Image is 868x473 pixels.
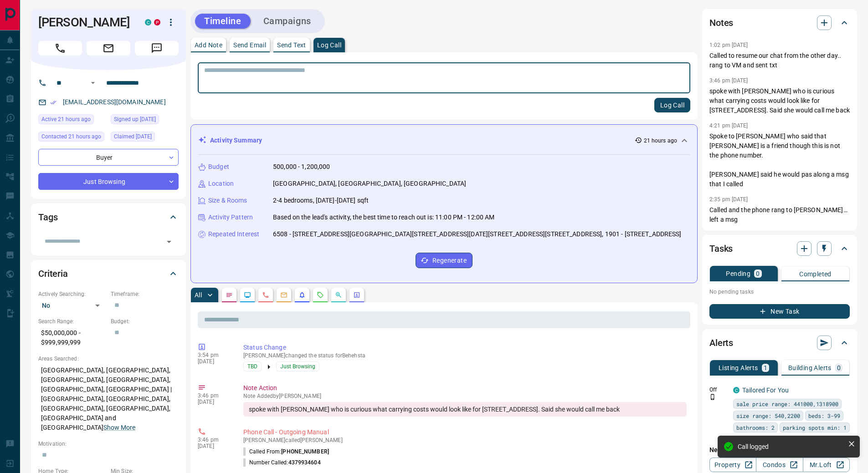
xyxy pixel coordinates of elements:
p: Size & Rooms [208,196,247,205]
h2: Tasks [709,241,733,256]
h2: Alerts [709,336,733,350]
p: No pending tasks [709,285,850,299]
p: 0 [756,270,760,277]
p: Pending [726,270,750,277]
svg: Agent Actions [353,291,360,299]
span: 4379934604 [288,459,321,466]
svg: Listing Alerts [298,291,306,299]
div: Notes [709,12,850,34]
span: parking spots min: 1 [783,423,847,432]
p: 6508 - [STREET_ADDRESS][GEOGRAPHIC_DATA][STREET_ADDRESS][DATE][STREET_ADDRESS][STREET_ADDRESS], 1... [273,229,682,239]
p: 21 hours ago [644,137,677,145]
h2: Tags [38,210,57,224]
h2: Criteria [38,266,68,281]
a: Property [709,458,756,472]
span: Just Browsing [280,362,315,371]
svg: Notes [226,291,233,299]
p: Repeated Interest [208,229,259,239]
p: Timeframe: [111,290,179,298]
p: Phone Call - Outgoing Manual [243,427,687,437]
p: Activity Pattern [208,213,253,222]
span: TBD [247,362,257,371]
p: Status Change [243,343,687,352]
button: Open [87,77,98,88]
p: Called and the phone rang to [PERSON_NAME]… left a msg [709,205,850,224]
p: [GEOGRAPHIC_DATA], [GEOGRAPHIC_DATA], [GEOGRAPHIC_DATA], [GEOGRAPHIC_DATA], [GEOGRAPHIC_DATA], [G... [38,363,179,435]
p: Note Action [243,383,687,393]
p: New Alert: [709,445,850,455]
div: Sat Apr 02 2022 [111,114,179,127]
h2: Notes [709,15,733,30]
svg: Lead Browsing Activity [244,291,251,299]
p: 2:35 pm [DATE] [709,196,748,203]
p: 500,000 - 1,200,000 [273,162,330,172]
p: Location [208,179,234,188]
p: 4:21 pm [DATE] [709,122,748,129]
p: Listing Alerts [719,365,758,371]
p: 1 [764,365,767,371]
div: Alerts [709,332,850,354]
p: [PERSON_NAME] called [PERSON_NAME] [243,437,687,443]
p: Activity Summary [210,136,262,145]
p: [PERSON_NAME] changed the status for Behehsta [243,352,687,359]
button: New Task [709,304,850,319]
p: Budget: [111,317,179,326]
p: [DATE] [198,399,230,405]
p: 0 [837,365,841,371]
p: Spoke to [PERSON_NAME] who said that [PERSON_NAME] is a friend though this is not the phone numbe... [709,132,850,189]
div: Just Browsing [38,173,179,190]
p: Motivation: [38,440,179,448]
p: Note Added by [PERSON_NAME] [243,393,687,399]
svg: Calls [262,291,269,299]
a: Tailored For You [742,387,789,394]
p: Completed [799,271,832,277]
p: Areas Searched: [38,355,179,363]
p: Actively Searching: [38,290,106,298]
svg: Requests [317,291,324,299]
p: 3:54 pm [198,352,230,358]
div: property.ca [154,19,160,25]
p: $50,000,000 - $999,999,999 [38,326,106,350]
p: All [195,292,202,298]
div: Thu Aug 14 2025 [38,132,106,144]
span: bathrooms: 2 [736,423,775,432]
svg: Opportunities [335,291,342,299]
button: Show More [103,423,135,432]
span: Contacted 21 hours ago [41,132,101,141]
p: [GEOGRAPHIC_DATA], [GEOGRAPHIC_DATA], [GEOGRAPHIC_DATA] [273,179,466,188]
span: sale price range: 441000,1318900 [736,399,838,408]
div: Sat Apr 02 2022 [111,132,179,144]
p: Send Email [233,42,266,48]
p: Number Called: [243,458,321,467]
p: [DATE] [198,443,230,449]
button: Regenerate [416,253,473,268]
div: Activity Summary21 hours ago [198,132,690,149]
p: 1:02 pm [DATE] [709,42,748,48]
span: Active 21 hours ago [41,115,91,124]
span: Signed up [DATE] [114,115,156,124]
span: size range: 540,2200 [736,411,800,420]
span: Claimed [DATE] [114,132,152,141]
a: [EMAIL_ADDRESS][DOMAIN_NAME] [63,98,166,106]
div: Tasks [709,238,850,259]
div: Criteria [38,263,179,285]
div: Tags [38,206,179,228]
span: beds: 3-99 [808,411,840,420]
p: Building Alerts [788,365,832,371]
p: Budget [208,162,229,172]
p: Add Note [195,42,222,48]
span: Email [87,41,130,56]
svg: Email Verified [50,99,56,106]
button: Timeline [195,14,251,29]
button: Log Call [654,98,690,112]
button: Campaigns [254,14,320,29]
p: Called From: [243,448,329,456]
div: Call logged [738,443,844,450]
span: [PHONE_NUMBER] [281,448,329,455]
p: [DATE] [198,358,230,365]
div: spoke with [PERSON_NAME] who is curious what carrying costs would look like for [STREET_ADDRESS].... [243,402,687,417]
p: spoke with [PERSON_NAME] who is curious what carrying costs would look like for [STREET_ADDRESS].... [709,86,850,115]
p: Search Range: [38,317,106,326]
p: 3:46 pm [198,392,230,399]
p: 3:46 pm [198,437,230,443]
